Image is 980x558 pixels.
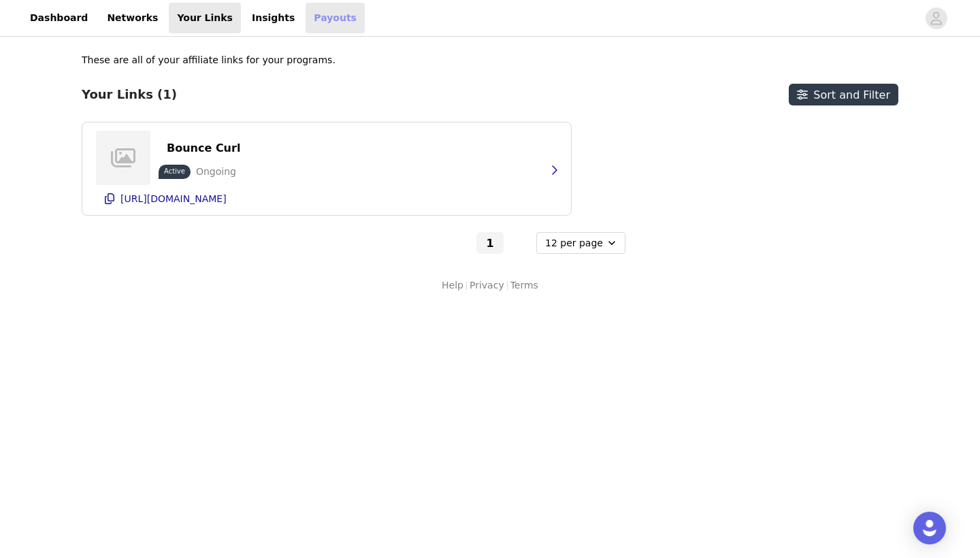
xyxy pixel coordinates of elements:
[470,278,504,293] a: Privacy
[244,3,303,33] a: Insights
[446,232,474,254] button: Go to previous page
[22,3,96,33] a: Dashboard
[789,84,898,105] button: Sort and Filter
[913,512,946,544] div: Open Intercom Messenger
[169,3,241,33] a: Your Links
[930,7,943,29] div: avatar
[167,142,240,154] p: Bounce Curl
[476,232,504,254] button: Go To Page 1
[159,137,248,159] button: Bounce Curl
[196,165,236,179] p: Ongoing
[306,3,365,33] a: Payouts
[82,53,336,67] p: These are all of your affiliate links for your programs.
[506,232,534,254] button: Go to next page
[96,188,557,210] button: [URL][DOMAIN_NAME]
[164,166,185,176] p: Active
[120,193,227,204] p: [URL][DOMAIN_NAME]
[82,87,177,102] h3: Your Links (1)
[442,278,463,293] a: Help
[99,3,166,33] a: Networks
[510,278,538,293] a: Terms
